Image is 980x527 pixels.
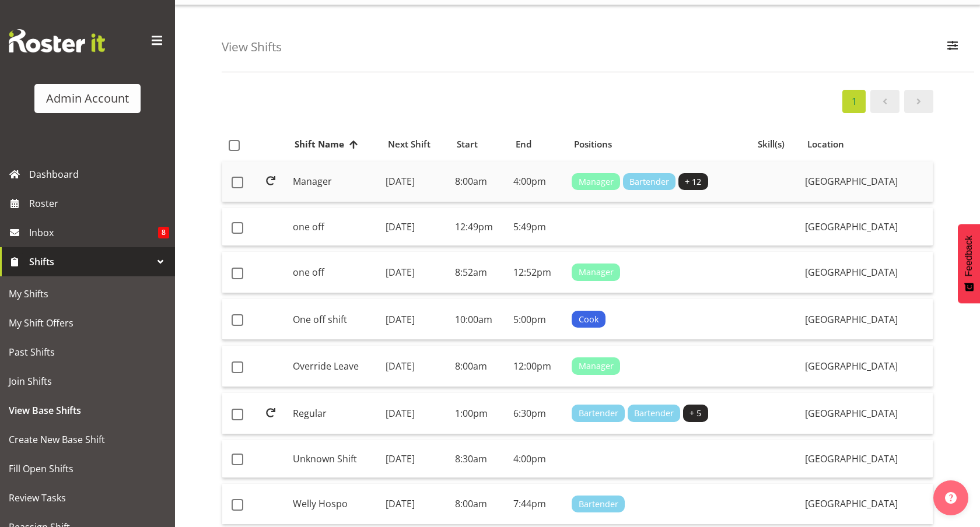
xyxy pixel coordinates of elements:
[3,396,172,425] a: View Base Shifts
[381,208,450,246] td: [DATE]
[3,308,172,338] a: My Shift Offers
[9,373,166,390] span: Join Shifts
[940,34,965,60] button: Filter Employees
[3,279,172,308] a: My Shifts
[450,484,509,525] td: 8:00am
[3,483,172,512] a: Review Tasks
[9,402,166,419] span: View Base Shifts
[805,266,898,279] span: [GEOGRAPHIC_DATA]
[509,484,567,525] td: 7:44pm
[3,367,172,396] a: Join Shifts
[685,175,701,188] span: + 12
[381,252,450,293] td: [DATE]
[579,313,599,326] span: Cook
[805,313,898,326] span: [GEOGRAPHIC_DATA]
[450,393,509,434] td: 1:00pm
[3,425,172,454] a: Create New Base Shift
[9,285,166,303] span: My Shifts
[579,498,618,511] span: Bartender
[805,452,898,465] span: [GEOGRAPHIC_DATA]
[222,40,282,54] h4: View Shifts
[288,440,381,478] td: Unknown Shift
[29,253,152,270] span: Shifts
[288,346,381,387] td: Override Leave
[805,497,898,510] span: [GEOGRAPHIC_DATA]
[945,492,957,504] img: help-xxl-2.png
[381,161,450,203] td: [DATE]
[579,407,618,420] span: Bartender
[574,138,612,151] span: Positions
[450,346,509,387] td: 8:00am
[29,224,158,241] span: Inbox
[295,138,344,151] span: Shift Name
[388,138,430,151] span: Next Shift
[758,138,785,151] span: Skill(s)
[450,208,509,246] td: 12:49pm
[9,29,105,52] img: Rosterit website logo
[381,393,450,434] td: [DATE]
[579,360,614,373] span: Manager
[288,393,381,434] td: Regular
[509,393,567,434] td: 6:30pm
[805,175,898,188] span: [GEOGRAPHIC_DATA]
[46,90,129,107] div: Admin Account
[29,195,169,212] span: Roster
[689,407,701,420] span: + 5
[381,484,450,525] td: [DATE]
[634,407,674,420] span: Bartender
[29,166,169,183] span: Dashboard
[9,460,166,477] span: Fill Open Shifts
[958,224,980,303] button: Feedback - Show survey
[964,236,974,276] span: Feedback
[9,343,166,361] span: Past Shifts
[509,346,567,387] td: 12:00pm
[579,175,614,188] span: Manager
[381,346,450,387] td: [DATE]
[381,440,450,478] td: [DATE]
[288,208,381,246] td: one off
[9,431,166,448] span: Create New Base Shift
[9,489,166,507] span: Review Tasks
[579,266,614,279] span: Manager
[288,252,381,293] td: one off
[9,314,166,332] span: My Shift Offers
[807,138,844,151] span: Location
[629,175,669,188] span: Bartender
[516,138,531,151] span: End
[509,252,567,293] td: 12:52pm
[450,299,509,340] td: 10:00am
[450,252,509,293] td: 8:52am
[509,440,567,478] td: 4:00pm
[509,299,567,340] td: 5:00pm
[457,138,478,151] span: Start
[381,299,450,340] td: [DATE]
[288,161,381,203] td: Manager
[288,484,381,525] td: Welly Hospo
[3,454,172,483] a: Fill Open Shifts
[158,227,169,238] span: 8
[509,208,567,246] td: 5:49pm
[288,299,381,340] td: One off shift
[450,161,509,203] td: 8:00am
[450,440,509,478] td: 8:30am
[3,338,172,367] a: Past Shifts
[805,407,898,420] span: [GEOGRAPHIC_DATA]
[805,360,898,373] span: [GEOGRAPHIC_DATA]
[805,220,898,233] span: [GEOGRAPHIC_DATA]
[509,161,567,203] td: 4:00pm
